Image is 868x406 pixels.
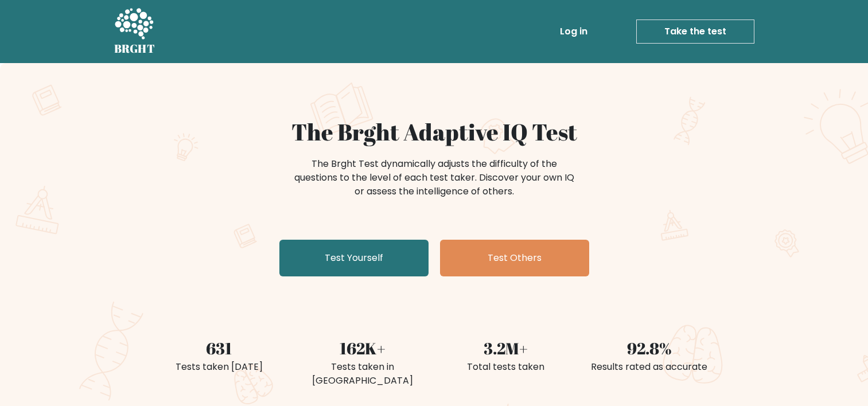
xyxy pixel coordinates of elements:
h5: BRGHT [114,42,155,56]
div: 92.8% [585,336,714,360]
h1: The Brght Adaptive IQ Test [154,118,714,146]
div: 631 [154,336,284,360]
div: Total tests taken [441,360,571,374]
div: Tests taken in [GEOGRAPHIC_DATA] [298,360,427,388]
div: The Brght Test dynamically adjusts the difficulty of the questions to the level of each test take... [291,157,578,198]
a: Test Others [440,240,589,276]
div: 3.2M+ [441,336,571,360]
div: 162K+ [298,336,427,360]
div: Results rated as accurate [585,360,714,374]
a: Log in [555,20,592,43]
a: Test Yourself [279,240,429,276]
div: Tests taken [DATE] [154,360,284,374]
a: BRGHT [114,5,155,58]
a: Take the test [636,19,754,44]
